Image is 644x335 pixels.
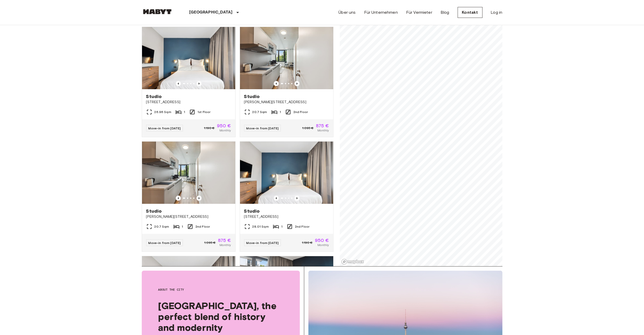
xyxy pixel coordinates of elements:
span: 1 [280,110,281,114]
span: [PERSON_NAME][STREET_ADDRESS] [244,100,329,105]
span: Move-in from [DATE] [148,126,181,130]
span: 26.96 Sqm [154,110,171,114]
span: 1 [182,224,183,229]
img: Marketing picture of unit DE-01-482-509-01 [142,256,235,318]
a: Marketing picture of unit DE-01-482-207-01Previous imagePrevious imageStudio[STREET_ADDRESS]28.01... [240,141,334,252]
span: 1.095 € [204,240,216,245]
span: Move-in from [DATE] [246,126,279,130]
span: 1.190 € [302,240,313,245]
span: Move-in from [DATE] [246,241,279,245]
img: Marketing picture of unit DE-01-186-230-01 [240,27,333,89]
span: 1st Floor [197,110,210,114]
span: [PERSON_NAME][STREET_ADDRESS] [146,214,231,219]
button: Previous image [196,196,202,201]
span: 2nd Floor [293,110,308,114]
button: Previous image [274,196,279,201]
a: Marketing picture of unit DE-01-186-230-01Previous imagePrevious imageStudio[PERSON_NAME][STREET_... [240,27,334,137]
span: Monthly [317,128,329,133]
span: Studio [244,208,260,214]
img: Marketing picture of unit DE-01-482-110-01 [142,27,235,89]
span: Studio [146,208,162,214]
p: [GEOGRAPHIC_DATA] [189,9,233,16]
a: Marketing picture of unit DE-01-086-233-01Previous imagePrevious imageStudio[PERSON_NAME][STREET_... [142,141,236,252]
span: [STREET_ADDRESS] [146,100,231,105]
span: 20.7 Sqm [252,110,267,114]
span: 875 € [316,123,329,128]
img: Marketing picture of unit DE-01-482-207-01 [240,142,333,204]
a: Blog [441,9,449,16]
span: Studio [146,93,162,100]
button: Previous image [274,81,279,86]
a: Log in [491,9,503,16]
span: 950 € [217,123,231,128]
span: 2nd Floor [295,224,309,229]
a: Über uns [339,9,356,16]
button: Previous image [294,81,300,86]
span: Move-in from [DATE] [148,241,181,245]
button: Previous image [294,196,300,201]
a: Mapbox logo [341,259,364,265]
span: 1.095 € [302,126,314,130]
span: Monthly [220,128,231,133]
button: Previous image [196,81,202,86]
span: 950 € [315,238,329,243]
img: Habyt [142,9,173,14]
span: 2nd Floor [195,224,210,229]
span: 1 [184,110,185,114]
button: Previous image [176,81,181,86]
span: 20.7 Sqm [154,224,169,229]
span: 875 € [218,238,231,243]
span: Monthly [220,243,231,247]
img: Marketing picture of unit DE-01-086-233-01 [142,142,235,204]
a: Für Unternehmen [364,9,398,16]
span: [GEOGRAPHIC_DATA], the perfect blend of history and modernity [158,300,283,333]
span: 1 [281,224,282,229]
a: Für Vermieter [406,9,432,16]
span: About the city [158,287,283,292]
span: 1.190 € [204,126,215,130]
span: [STREET_ADDRESS] [244,214,329,219]
a: Marketing picture of unit DE-01-482-110-01Previous imagePrevious imageStudio[STREET_ADDRESS]26.96... [142,27,236,137]
span: 28.01 Sqm [252,224,269,229]
img: Marketing picture of unit DE-01-482-503-01 [240,256,333,318]
span: Studio [244,93,260,100]
a: Kontakt [458,7,483,18]
button: Previous image [176,196,181,201]
span: Monthly [317,243,329,247]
